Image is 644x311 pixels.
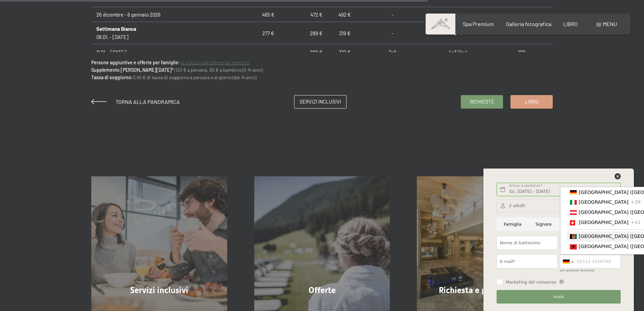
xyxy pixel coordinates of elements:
font: Servizi inclusivi [300,98,341,105]
font: - [520,12,522,18]
font: Settimana Bianca [96,26,136,32]
a: Torna alla panoramica [91,98,180,105]
font: - [391,30,393,36]
input: 01512 3456789 [560,254,621,268]
font: Marketing del consenso [506,280,556,285]
font: 319 € [339,49,351,55]
font: [GEOGRAPHIC_DATA] [579,220,628,225]
font: per qualsiasi domanda [560,269,594,272]
font: 11.01. - [DATE] [96,49,126,55]
font: Persone aggiuntive e offerte per famiglie: [91,60,180,65]
a: Libro [511,95,552,108]
font: 26 dicembre - 6 gennaio 2026 [96,12,161,18]
font: menu [603,21,617,27]
font: Richieste [470,98,494,105]
font: +39 [630,200,641,205]
font: Tassa di soggiorno: [91,74,133,80]
div: Germania (Germania): +49 [560,255,576,268]
font: 4=3 | 5=4 [449,49,468,55]
font: Supplemento [PERSON_NAME][DATE]*: [91,67,175,73]
font: Libro [525,98,539,105]
a: Richieste [461,95,503,108]
font: - [391,12,393,18]
font: 465 € [262,12,275,18]
font: 06.01. - [DATE] [96,34,128,40]
font: [GEOGRAPHIC_DATA] [579,200,628,205]
font: Torna alla panoramica [116,98,180,105]
font: 289 € [310,49,323,55]
font: 319 € [339,30,351,36]
a: LIBRO [563,21,578,27]
font: 277 € [262,30,274,36]
font: -10% [516,49,527,55]
font: 7=6 [389,49,397,55]
button: Invia [497,290,620,304]
font: 120 € a persona, 60 € a bambino (3-14 anni) [175,67,263,73]
font: - [457,12,459,18]
font: +41 [630,220,641,225]
font: Offerte [309,285,336,295]
font: 3,40 € di tassa di soggiorno a persona e al giorno (dai 14 anni) [133,74,256,80]
font: Richiesta e prenotazione [439,285,531,295]
font: Servizi inclusivi [130,285,188,295]
a: Galleria fotografica [506,21,551,27]
a: Spa Premium [463,21,494,27]
a: Servizi inclusivi [294,95,346,108]
a: ai prezzi e alle offerte per bambini [181,60,249,65]
font: 492 € [338,12,351,18]
font: - [267,49,269,55]
font: 289 € [310,30,323,36]
font: Invia [553,294,564,299]
font: 472 € [310,12,323,18]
